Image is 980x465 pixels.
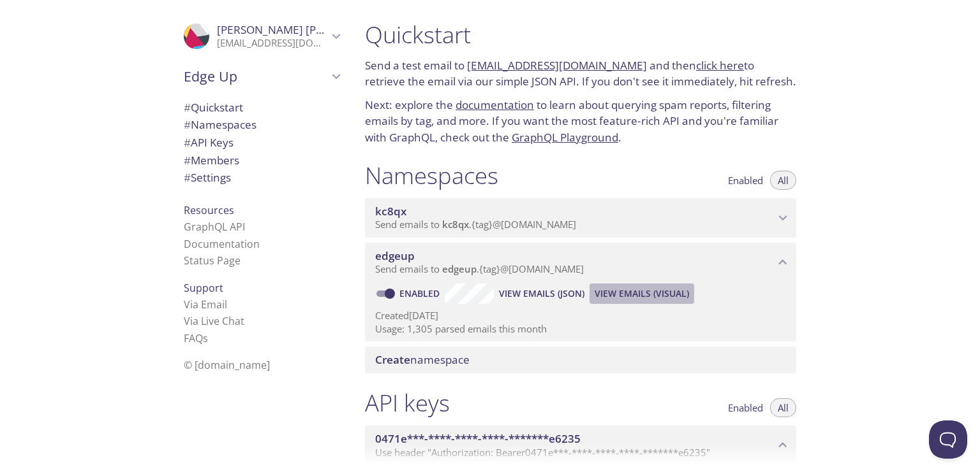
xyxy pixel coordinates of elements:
p: Next: explore the to learn about querying spam reports, filtering emails by tag, and more. If you... [365,97,796,146]
div: kc8qx namespace [365,198,796,238]
span: Resources [184,203,234,217]
a: Documentation [184,237,260,251]
div: Edge Up [174,60,350,93]
span: View Emails (Visual) [595,286,689,301]
a: click here [696,58,744,73]
a: FAQ [184,331,208,345]
div: edgeup namespace [365,243,796,282]
div: Aaquib suhail [174,15,350,57]
span: # [184,170,191,185]
button: Enabled [720,171,771,190]
span: Send emails to . {tag} @[DOMAIN_NAME] [375,218,576,231]
div: Members [174,152,350,169]
p: [EMAIL_ADDRESS][DOMAIN_NAME] [217,37,328,50]
a: [EMAIL_ADDRESS][DOMAIN_NAME] [467,58,647,73]
p: Created [DATE] [375,309,786,322]
div: Quickstart [174,99,350,117]
span: edgeup [442,262,477,275]
button: All [770,171,796,190]
button: View Emails (JSON) [494,283,590,304]
span: View Emails (JSON) [499,286,584,301]
a: documentation [456,97,534,112]
div: Create namespace [365,347,796,373]
a: Status Page [184,254,241,268]
p: Send a test email to and then to retrieve the email via our simple JSON API. If you don't see it ... [365,57,796,90]
a: Via Email [184,297,227,311]
div: Namespaces [174,116,350,134]
h1: Namespaces [365,161,498,190]
div: Team Settings [174,169,350,187]
span: Settings [184,170,231,185]
span: Quickstart [184,100,243,115]
span: Send emails to . {tag} @[DOMAIN_NAME] [375,262,584,275]
span: # [184,135,191,150]
span: edgeup [375,248,415,263]
iframe: Help Scout Beacon - Open [929,420,967,459]
span: Members [184,153,239,168]
span: s [203,331,208,345]
span: © [DOMAIN_NAME] [184,358,270,372]
button: Enabled [720,398,771,417]
span: # [184,153,191,168]
a: Enabled [397,287,445,299]
button: View Emails (Visual) [590,283,694,304]
span: kc8qx [442,218,469,231]
a: GraphQL Playground [512,130,618,145]
span: Namespaces [184,117,256,132]
span: [PERSON_NAME] [PERSON_NAME] [217,22,392,37]
span: kc8qx [375,204,406,218]
h1: API keys [365,389,450,417]
a: Via Live Chat [184,314,244,328]
span: namespace [375,352,470,367]
span: # [184,100,191,115]
p: Usage: 1,305 parsed emails this month [375,322,786,336]
button: All [770,398,796,417]
span: Create [375,352,410,367]
h1: Quickstart [365,20,796,49]
span: Support [184,281,223,295]
span: Edge Up [184,68,328,85]
span: API Keys [184,135,234,150]
div: API Keys [174,134,350,152]
span: # [184,117,191,132]
a: GraphQL API [184,220,245,234]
